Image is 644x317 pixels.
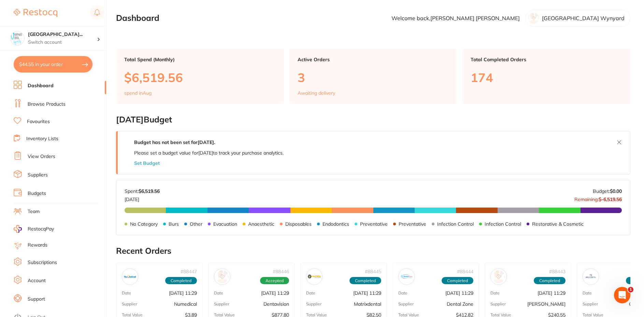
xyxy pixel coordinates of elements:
[122,302,137,306] p: Supplier
[542,15,625,21] p: [GEOGRAPHIC_DATA] Wynyard
[28,259,57,266] a: Subscriptions
[398,291,407,295] p: Date
[122,291,131,295] p: Date
[485,221,521,227] p: Infection Control
[399,221,426,227] p: Preventative
[471,57,622,62] p: Total Completed Orders
[14,5,57,21] a: Restocq Logo
[442,277,473,285] span: Completed
[116,49,284,104] a: Total Spend (Monthly)$6,519.56spend inAug
[298,90,335,96] p: Awaiting delivery
[216,270,229,283] img: Dentavision
[534,277,566,285] span: Completed
[353,290,381,296] p: [DATE] 11:29
[354,301,381,307] p: Matrixdental
[174,301,197,307] p: Numedical
[437,221,474,227] p: Infection Control
[306,302,321,306] p: Supplier
[549,269,566,274] p: # 88443
[28,190,46,197] a: Budgets
[599,196,622,202] strong: $-6,519.56
[11,31,24,45] img: North West Dental Wynyard
[214,291,223,295] p: Date
[134,150,284,156] p: Please set a budget value for [DATE] to track your purchase analytics.
[14,225,54,233] a: RestocqPay
[538,290,566,296] p: [DATE] 11:29
[124,270,137,283] img: Numedical
[28,226,54,233] span: RestocqPay
[457,269,473,274] p: # 88444
[28,296,45,303] a: Support
[14,225,22,233] img: RestocqPay
[398,302,414,306] p: Supplier
[583,302,598,306] p: Supplier
[289,49,457,104] a: Active Orders3Awaiting delivery
[165,277,197,285] span: Completed
[124,70,276,84] p: $6,519.56
[584,270,597,283] img: Origin Dental
[490,291,500,295] p: Date
[28,172,48,179] a: Suppliers
[28,277,46,284] a: Account
[260,277,289,285] span: Accepted
[124,57,276,62] p: Total Spend (Monthly)
[190,221,202,227] p: Other
[400,270,413,283] img: Dental Zone
[26,135,58,142] a: Inventory Lists
[116,246,630,256] h2: Recent Orders
[14,56,92,72] button: $44.55 in your order
[462,49,630,104] a: Total Completed Orders174
[28,208,40,215] a: Team
[27,118,50,125] a: Favourites
[391,15,520,21] p: Welcome back, [PERSON_NAME] [PERSON_NAME]
[308,270,321,283] img: Matrixdental
[214,302,229,306] p: Supplier
[610,188,622,194] strong: $0.00
[298,57,449,62] p: Active Orders
[492,270,505,283] img: Adam Dental
[169,221,179,227] p: Burs
[273,269,289,274] p: # 88446
[248,221,274,227] p: Anaesthetic
[124,90,152,96] p: spend in Aug
[28,101,66,108] a: Browse Products
[349,277,381,285] span: Completed
[593,188,622,194] p: Budget:
[365,269,381,274] p: # 88445
[169,290,197,296] p: [DATE] 11:29
[28,153,55,160] a: View Orders
[213,221,237,227] p: Evacuation
[445,290,473,296] p: [DATE] 11:29
[134,139,215,145] strong: Budget has not been set for [DATE] .
[306,291,315,295] p: Date
[130,221,158,227] p: No Category
[583,291,592,295] p: Date
[628,287,633,292] span: 1
[574,194,622,202] p: Remaining:
[532,221,584,227] p: Restorative & Cosmetic
[490,302,506,306] p: Supplier
[28,242,47,249] a: Rewards
[14,9,57,17] img: Restocq Logo
[261,290,289,296] p: [DATE] 11:29
[285,221,312,227] p: Disposables
[471,70,622,84] p: 174
[116,13,159,23] h2: Dashboard
[360,221,388,227] p: Preventative
[263,301,289,307] p: Dentavision
[28,82,54,89] a: Dashboard
[614,287,630,303] iframe: Intercom live chat
[181,269,197,274] p: # 88447
[125,194,160,202] p: [DATE]
[134,160,160,166] button: Set Budget
[28,39,97,46] p: Switch account
[116,115,630,124] h2: [DATE] Budget
[323,221,349,227] p: Endodontics
[527,301,566,307] p: [PERSON_NAME]
[447,301,473,307] p: Dental Zone
[125,188,160,194] p: Spent:
[139,188,160,194] strong: $6,519.56
[28,31,97,38] h4: North West Dental Wynyard
[298,70,449,84] p: 3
